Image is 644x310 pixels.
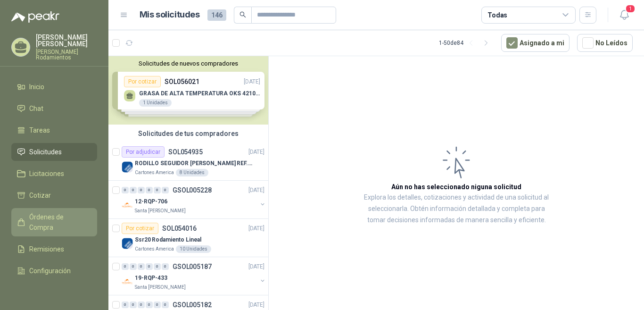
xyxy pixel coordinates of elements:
[162,263,169,270] div: 0
[11,143,97,161] a: Solicitudes
[176,245,211,253] div: 10 Unidades
[29,212,88,233] span: Órdenes de Compra
[112,60,264,67] button: Solicitudes de nuevos compradores
[108,125,268,142] div: Solicitudes de tus compradores
[154,302,161,308] div: 0
[577,34,633,52] button: No Leídos
[122,146,165,158] div: Por adjudicar
[363,192,550,226] p: Explora los detalles, cotizaciones y actividad de una solicitud al seleccionarla. Obtén informaci...
[173,263,212,270] p: GSOL005187
[29,244,64,254] span: Remisiones
[162,187,169,193] div: 0
[122,263,129,270] div: 0
[487,10,507,20] div: Todas
[122,187,129,193] div: 0
[130,302,137,308] div: 0
[239,11,246,18] span: search
[135,235,201,244] p: Ssr20 Rodamiento Lineal
[122,223,158,234] div: Por cotizar
[135,159,252,168] p: RODILLO SEGUIDOR [PERSON_NAME] REF. NATV-17-PPA [PERSON_NAME]
[135,197,167,206] p: 12-RQP-706
[135,245,174,253] p: Cartones America
[135,169,174,176] p: Cartones America
[248,148,264,157] p: [DATE]
[122,302,129,308] div: 0
[36,49,97,60] p: [PERSON_NAME] Rodamientos
[122,238,133,249] img: Company Logo
[130,187,137,193] div: 0
[173,302,212,308] p: GSOL005182
[29,266,71,276] span: Configuración
[11,11,59,23] img: Logo peakr
[122,200,133,211] img: Company Logo
[29,125,50,135] span: Tareas
[11,284,97,302] a: Manuales y ayuda
[108,219,268,257] a: Por cotizarSOL054016[DATE] Company LogoSsr20 Rodamiento LinealCartones America10 Unidades
[29,147,62,157] span: Solicitudes
[11,165,97,183] a: Licitaciones
[135,284,186,291] p: Santa [PERSON_NAME]
[146,302,153,308] div: 0
[439,35,494,50] div: 1 - 50 de 84
[625,4,636,13] span: 1
[140,8,200,22] h1: Mis solicitudes
[36,34,97,47] p: [PERSON_NAME] [PERSON_NAME]
[29,103,43,114] span: Chat
[11,262,97,280] a: Configuración
[11,208,97,236] a: Órdenes de Compra
[122,276,133,287] img: Company Logo
[154,187,161,193] div: 0
[130,263,137,270] div: 0
[135,207,186,215] p: Santa [PERSON_NAME]
[168,149,203,155] p: SOL054935
[248,224,264,233] p: [DATE]
[162,225,197,232] p: SOL054016
[501,34,570,52] button: Asignado a mi
[146,263,153,270] div: 0
[122,161,133,173] img: Company Logo
[11,186,97,204] a: Cotizar
[11,78,97,96] a: Inicio
[162,302,169,308] div: 0
[248,186,264,195] p: [DATE]
[11,240,97,258] a: Remisiones
[154,263,161,270] div: 0
[138,302,145,308] div: 0
[108,142,268,181] a: Por adjudicarSOL054935[DATE] Company LogoRODILLO SEGUIDOR [PERSON_NAME] REF. NATV-17-PPA [PERSON_...
[391,182,521,192] h3: Aún no has seleccionado niguna solicitud
[122,184,266,215] a: 0 0 0 0 0 0 GSOL005228[DATE] Company Logo12-RQP-706Santa [PERSON_NAME]
[122,261,266,291] a: 0 0 0 0 0 0 GSOL005187[DATE] Company Logo19-RQP-433Santa [PERSON_NAME]
[108,56,268,125] div: Solicitudes de nuevos compradoresPor cotizarSOL056021[DATE] GRASA DE ALTA TEMPERATURA OKS 4210 X ...
[176,169,208,176] div: 8 Unidades
[29,168,64,179] span: Licitaciones
[138,263,145,270] div: 0
[29,190,51,201] span: Cotizar
[29,82,44,92] span: Inicio
[248,301,264,310] p: [DATE]
[138,187,145,193] div: 0
[146,187,153,193] div: 0
[248,262,264,271] p: [DATE]
[11,100,97,117] a: Chat
[173,187,212,193] p: GSOL005228
[11,121,97,139] a: Tareas
[135,274,167,283] p: 19-RQP-433
[207,9,226,21] span: 146
[616,7,633,24] button: 1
